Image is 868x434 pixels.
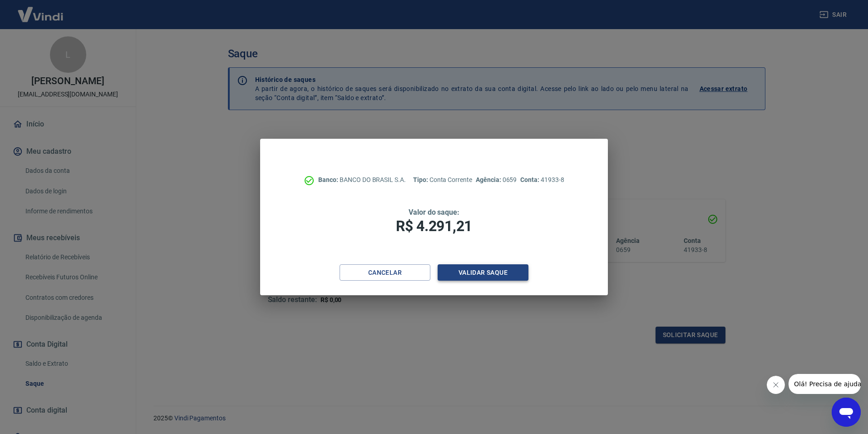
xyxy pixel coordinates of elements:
[789,374,861,394] iframe: Mensagem da empresa
[318,175,406,185] p: BANCO DO BRASIL S.A.
[476,175,517,185] p: 0659
[396,217,472,235] span: R$ 4.291,21
[832,398,861,427] iframe: Botão para abrir a janela de mensagens
[767,376,785,394] iframe: Fechar mensagem
[413,176,429,183] span: Tipo:
[5,6,76,14] span: Olá! Precisa de ajuda?
[318,176,340,183] span: Banco:
[520,175,564,185] p: 41933-8
[409,208,459,217] span: Valor do saque:
[520,176,541,183] span: Conta:
[413,175,472,185] p: Conta Corrente
[438,264,528,281] button: Validar saque
[476,176,503,183] span: Agência:
[340,264,430,281] button: Cancelar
